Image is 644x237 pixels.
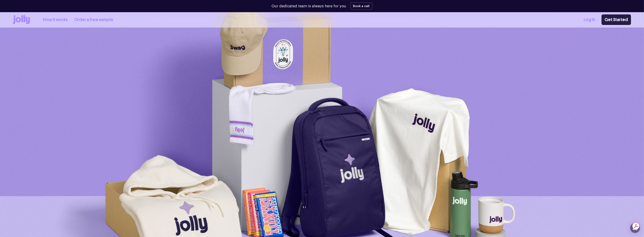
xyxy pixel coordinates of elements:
[602,14,631,25] a: Get Started
[74,16,113,23] a: Order a free sample
[43,16,68,23] a: How it works
[584,16,595,23] a: Log In
[630,223,640,233] div: Open Intercom Messenger
[350,2,372,10] button: Book a call
[272,3,346,9] p: Our dedicated team is always here for you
